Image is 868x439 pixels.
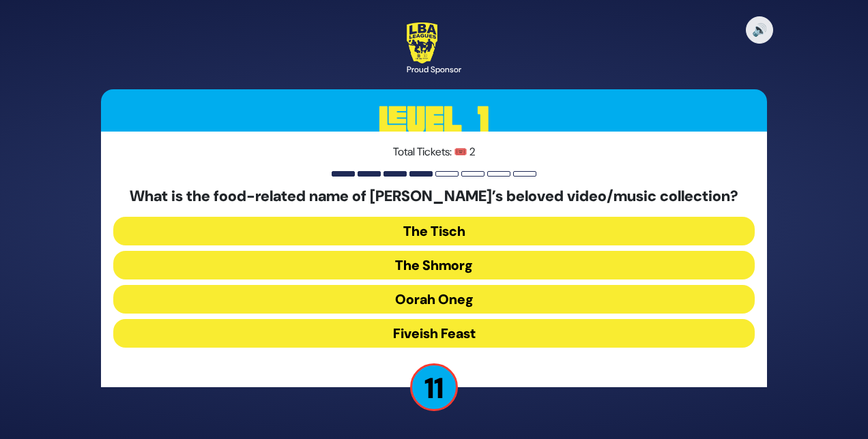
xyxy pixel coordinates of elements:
button: Fiveish Feast [113,319,755,348]
h3: Level 1 [101,89,767,151]
p: Total Tickets: 🎟️ 2 [113,144,755,160]
h5: What is the food-related name of [PERSON_NAME]’s beloved video/music collection? [113,187,755,205]
button: The Tisch [113,217,755,245]
p: 11 [410,363,458,411]
button: The Shmorg [113,251,755,279]
button: 🔊 [746,16,773,44]
button: Oorah Oneg [113,285,755,314]
img: LBA [407,22,437,63]
div: Proud Sponsor [407,63,461,76]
